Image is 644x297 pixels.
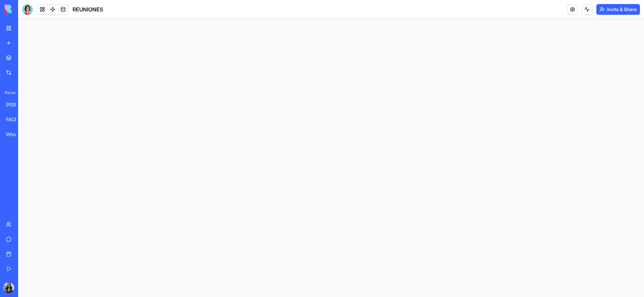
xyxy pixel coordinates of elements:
a: [PERSON_NAME] [2,98,29,112]
div: [PERSON_NAME] [6,101,25,108]
span: Recent [2,90,16,95]
img: logo [5,5,46,14]
div: Wholesale Tracker [6,131,25,138]
div: FACEBOOK RENT [6,116,25,123]
a: FACEBOOK RENT [2,113,29,126]
span: REUNIONES [73,5,103,13]
button: Invite & Share [596,4,640,15]
img: PHOTO-2025-09-15-15-09-07_ggaris.jpg [3,282,14,293]
a: Wholesale Tracker [2,128,29,141]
